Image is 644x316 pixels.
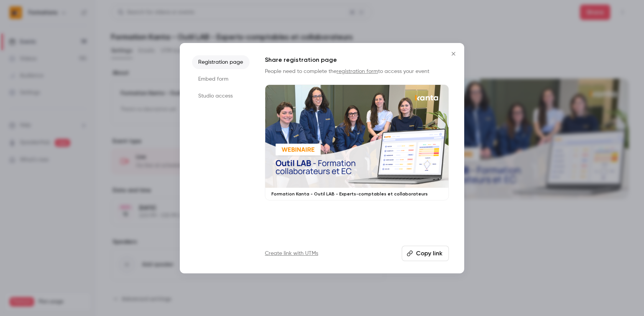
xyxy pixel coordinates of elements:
a: registration form [337,69,378,74]
a: Create link with UTMs [265,250,318,257]
h1: Share registration page [265,55,449,65]
a: Formation Kanta - Outil LAB - Experts-comptables et collaborateurs [265,84,449,201]
li: Studio access [192,89,250,103]
li: Embed form [192,72,250,86]
p: People need to complete the to access your event [265,68,449,75]
button: Copy link [402,246,449,261]
li: Registration page [192,55,250,69]
p: Formation Kanta - Outil LAB - Experts-comptables et collaborateurs [271,191,442,197]
button: Close [446,46,461,61]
